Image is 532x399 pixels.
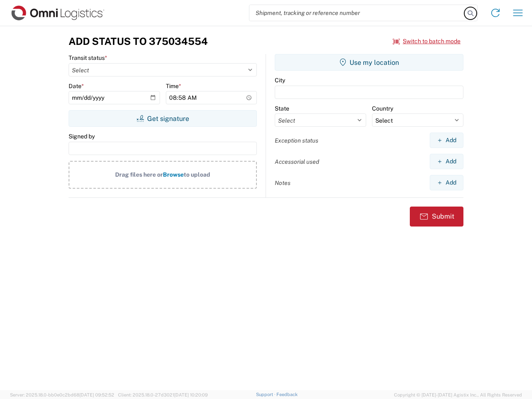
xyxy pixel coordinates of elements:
[275,158,319,165] label: Accessorial used
[79,392,114,397] span: [DATE] 09:52:52
[184,171,210,178] span: to upload
[69,35,208,47] h3: Add Status to 375034554
[256,392,277,397] a: Support
[372,105,393,112] label: Country
[69,54,107,62] label: Transit status
[118,392,208,397] span: Client: 2025.18.0-27d3021
[275,105,289,112] label: State
[166,82,181,90] label: Time
[393,34,461,48] button: Switch to batch mode
[69,133,95,140] label: Signed by
[275,179,291,187] label: Notes
[394,391,522,399] span: Copyright © [DATE]-[DATE] Agistix Inc., All Rights Reserved
[69,82,84,90] label: Date
[10,392,114,397] span: Server: 2025.18.0-bb0e0c2bd68
[276,392,298,397] a: Feedback
[69,110,257,127] button: Get signature
[430,175,463,190] button: Add
[275,54,463,71] button: Use my location
[430,154,463,169] button: Add
[174,392,208,397] span: [DATE] 10:20:09
[275,137,318,144] label: Exception status
[163,171,184,178] span: Browse
[275,76,285,84] label: City
[410,207,463,227] button: Submit
[115,171,163,178] span: Drag files here or
[249,5,465,21] input: Shipment, tracking or reference number
[430,133,463,148] button: Add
